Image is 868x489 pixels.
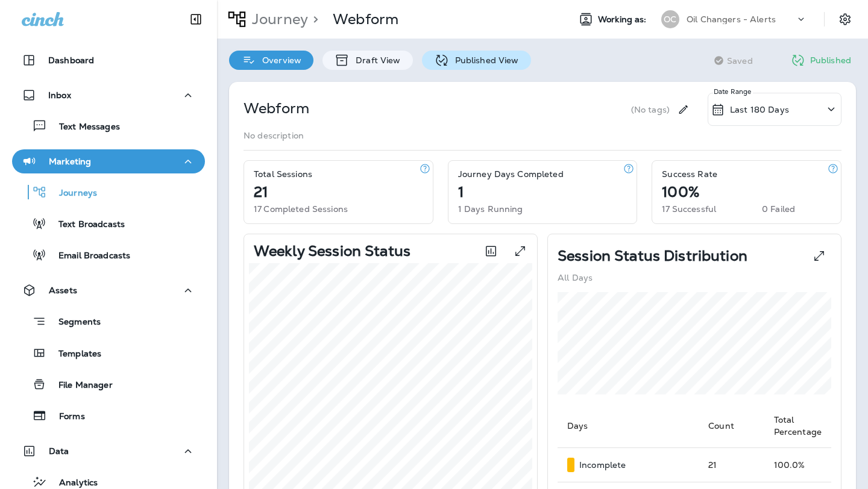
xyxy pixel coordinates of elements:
[254,169,312,179] p: Total Sessions
[12,340,205,366] button: Templates
[47,411,85,423] p: Forms
[254,246,410,256] p: Weekly Session Status
[764,448,831,482] td: 100.0 %
[558,273,593,282] p: All Days
[12,113,205,139] button: Text Messages
[308,10,318,28] p: >
[714,87,753,96] p: Date Range
[662,204,716,214] p: 17 Successful
[48,55,94,65] p: Dashboard
[12,403,205,428] button: Forms
[12,211,205,236] button: Text Broadcasts
[46,349,101,360] p: Templates
[244,131,304,140] p: No description
[672,93,694,126] div: Edit
[47,122,120,133] p: Text Messages
[449,55,519,65] p: Published View
[48,90,71,100] p: Inbox
[49,446,69,456] p: Data
[458,204,523,214] p: 1 Days Running
[458,187,464,197] p: 1
[247,10,308,28] p: Journey
[12,83,205,107] button: Inbox
[558,404,699,448] th: Days
[12,242,205,267] button: Email Broadcasts
[12,439,205,463] button: Data
[687,14,776,24] p: Oil Changers - Alerts
[810,55,851,65] p: Published
[662,187,699,197] p: 100%
[661,10,679,28] div: OC
[12,48,205,72] button: Dashboard
[598,14,649,25] span: Working as:
[47,478,98,489] p: Analytics
[46,251,130,262] p: Email Broadcasts
[834,8,856,30] button: Settings
[12,308,205,334] button: Segments
[12,149,205,173] button: Marketing
[762,204,795,214] p: 0 Failed
[12,179,205,205] button: Journeys
[12,372,205,397] button: File Manager
[558,251,747,261] p: Session Status Distribution
[244,99,309,118] p: Webform
[807,244,831,268] button: View Pie expanded to full screen
[49,285,77,295] p: Assets
[579,460,626,470] p: Incomplete
[333,10,398,28] p: Webform
[764,404,831,448] th: Total Percentage
[730,105,789,114] p: Last 180 Days
[256,55,301,65] p: Overview
[47,188,97,199] p: Journeys
[179,7,213,31] button: Collapse Sidebar
[350,55,400,65] p: Draft View
[727,56,753,66] span: Saved
[46,317,101,329] p: Segments
[662,169,717,179] p: Success Rate
[508,239,532,263] button: View graph expanded to full screen
[254,204,348,214] p: 17 Completed Sessions
[12,278,205,302] button: Assets
[46,219,125,231] p: Text Broadcasts
[46,380,113,391] p: File Manager
[699,448,764,482] td: 21
[49,157,91,166] p: Marketing
[699,404,764,448] th: Count
[254,187,268,197] p: 21
[458,169,564,179] p: Journey Days Completed
[631,105,670,114] p: (No tags)
[479,239,503,263] button: Toggle between session count and session percentage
